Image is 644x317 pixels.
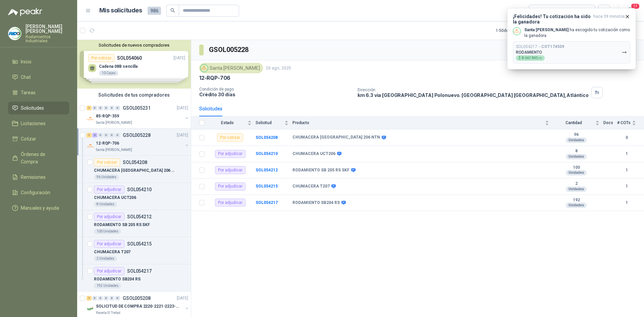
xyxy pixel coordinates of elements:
[199,87,352,92] p: Condición de pago
[21,173,46,181] span: Remisiones
[94,240,124,248] div: Por adjudicar
[496,25,537,36] div: 1 - 50 de 400
[256,120,283,125] span: Solicitud
[513,41,630,64] button: SOL054217→COT174509RODAMIENTO$8.667.845,76
[21,204,59,212] span: Manuales y ayuda
[8,102,69,114] a: Solicitudes
[624,5,636,17] button: 17
[21,189,50,196] span: Configuración
[256,168,278,172] a: SOL054212
[123,160,147,165] p: SOL054208
[292,116,553,129] th: Producto
[92,296,97,301] div: 0
[617,183,636,190] b: 1
[553,132,599,138] b: 96
[92,133,97,138] div: 4
[104,296,109,301] div: 0
[199,92,352,97] p: Crédito 30 días
[524,27,630,39] p: ha escogido tu cotización como la ganadora
[631,3,640,9] span: 17
[538,57,542,60] span: ,76
[94,195,136,201] p: CHUMACERA UCT206
[553,149,599,154] b: 8
[617,135,636,141] b: 0
[8,55,69,68] a: Inicio
[87,305,95,313] img: Company Logo
[292,168,350,173] b: RODAMIENTO SB 205 RS SKF
[566,203,587,208] div: Unidades
[98,133,103,138] div: 0
[358,92,589,98] p: km 6.3 via [GEOGRAPHIC_DATA] Polonuevo. [GEOGRAPHIC_DATA] [GEOGRAPHIC_DATA] , Atlántico
[87,131,190,153] a: 1 4 0 0 0 0 GSOL005228[DATE] Company Logo12-RQP-706Santa [PERSON_NAME]
[256,184,278,189] a: SOL054215
[566,170,587,175] div: Unidades
[8,133,69,145] a: Cotizar
[199,74,230,82] p: 12-RQP-706
[25,24,69,34] p: [PERSON_NAME] [PERSON_NAME]
[256,135,278,140] b: SOL054208
[99,6,142,15] h1: Mis solicitudes
[94,276,141,282] p: RODAMIENTO SB204 RS
[127,187,152,192] p: SOL054210
[566,187,587,192] div: Unidades
[21,89,36,96] span: Tareas
[8,8,42,16] img: Logo peakr
[516,50,542,55] p: RODAMIENTO
[199,63,263,73] div: Santa [PERSON_NAME]
[96,310,120,316] p: Panela El Trébol
[21,104,44,112] span: Solicitudes
[617,200,636,206] b: 1
[77,183,191,210] a: Por adjudicarSOL054210CHUMACERA UCT2068 Unidades
[8,86,69,99] a: Tareas
[603,116,617,129] th: Docs
[94,256,117,261] div: 2 Unidades
[617,116,644,129] th: # COTs
[516,55,545,61] div: $
[98,296,103,301] div: 0
[533,7,547,14] div: Todas
[209,45,250,55] h3: GSOL005228
[127,269,152,273] p: SOL054217
[77,89,191,101] div: Solicitudes de tus compradores
[87,115,95,123] img: Company Logo
[177,132,188,139] p: [DATE]
[524,28,569,32] b: Santa [PERSON_NAME]
[8,71,69,84] a: Chat
[104,133,109,138] div: 0
[177,295,188,302] p: [DATE]
[566,154,587,159] div: Unidades
[94,283,121,288] div: 192 Unidades
[104,106,109,110] div: 0
[217,134,243,142] div: Por cotizar
[566,138,587,143] div: Unidades
[8,171,69,183] a: Remisiones
[77,40,191,89] div: Solicitudes de nuevos compradoresPor cotizarSOL054060[DATE] Cadena 08B sencilla10 CajasPor cotiza...
[209,120,246,125] span: Estado
[77,156,191,183] a: Por cotizarSOL054208CHUMACERA [GEOGRAPHIC_DATA] 206 NTN96 Unidades
[541,44,564,49] b: COT174509
[256,116,292,129] th: Solicitud
[148,7,161,15] span: 986
[21,58,32,65] span: Inicio
[617,167,636,173] b: 1
[617,120,631,125] span: # COTs
[8,148,69,168] a: Órdenes de Compra
[109,106,114,110] div: 0
[80,43,188,48] button: Solicitudes de nuevos compradores
[215,199,246,207] div: Por adjudicar
[8,117,69,130] a: Licitaciones
[553,165,599,170] b: 100
[266,65,291,71] p: 29 ago, 2025
[8,27,21,40] img: Company Logo
[87,106,92,110] div: 1
[256,200,278,205] a: SOL054217
[94,213,124,221] div: Por adjudicar
[77,264,191,292] a: Por adjudicarSOL054217RODAMIENTO SB204 RS192 Unidades
[96,303,179,310] p: SOLICITUD DE COMPRA 2220-2221-2223-2224
[77,210,191,237] a: Por adjudicarSOL054212RODAMIENTO SB 205 RS SKF100 Unidades
[21,151,63,165] span: Órdenes de Compra
[170,8,175,13] span: search
[553,116,603,129] th: Cantidad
